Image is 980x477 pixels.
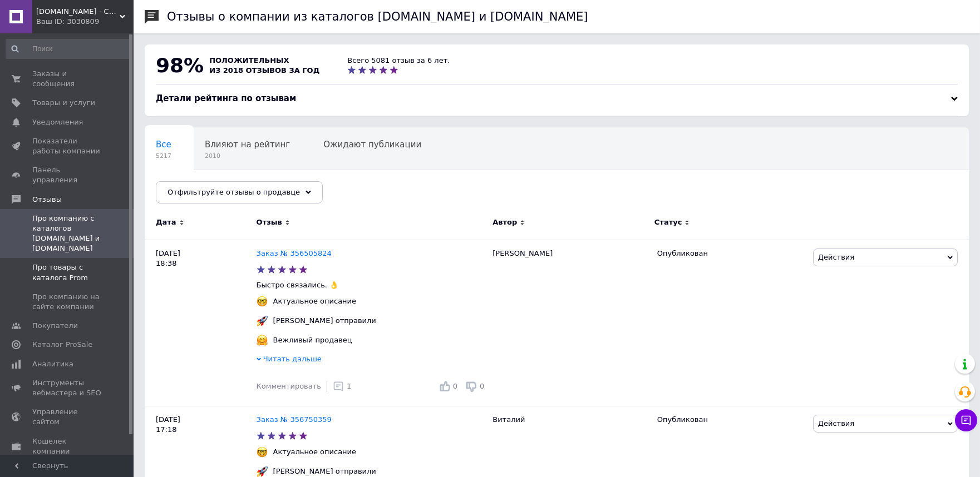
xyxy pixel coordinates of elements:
span: Отзыв [257,217,282,227]
div: 1 [333,381,351,392]
span: Отзывы [32,195,62,205]
span: Про компанию на сайте компании [32,292,103,312]
span: Читать дальше [263,355,322,363]
img: :rocket: [257,315,268,326]
span: Влияют на рейтинг [205,140,290,150]
span: из 2018 отзывов за год [209,66,319,74]
span: Кошелек компании [32,436,103,456]
span: Инструменты вебмастера и SEO [32,378,103,398]
span: Уведомления [32,117,83,127]
div: Ваш ID: 3030809 [36,17,134,27]
span: Детали рейтинга по отзывам [156,93,296,103]
div: Актуальное описание [270,447,360,457]
span: Действия [818,419,854,428]
div: [PERSON_NAME] отправили [270,316,379,326]
span: 1 [347,382,351,390]
img: :rocket: [257,466,268,477]
span: Статус [654,217,682,227]
div: Опубликован [657,249,805,259]
p: Быстро связались. 👌 [257,280,487,290]
span: SPORTOPT.ORG.UA - Спортивные товары оптом и в розницу [36,7,120,17]
h1: Отзывы о компании из каталогов [DOMAIN_NAME] и [DOMAIN_NAME] [167,10,588,23]
span: Заказы и сообщения [32,69,103,89]
span: 0 [480,382,484,390]
span: Все [156,140,171,150]
div: Опубликованы без комментария [145,170,299,212]
div: Вежливый продавец [270,335,355,345]
span: Управление сайтом [32,407,103,427]
span: положительных [209,56,289,64]
span: Про компанию с каталогов [DOMAIN_NAME] и [DOMAIN_NAME] [32,213,103,254]
div: [PERSON_NAME] отправили [270,466,379,476]
span: 5217 [156,152,171,160]
span: Дата [156,217,176,227]
span: Аналитика [32,359,73,369]
span: Товары и услуги [32,98,95,108]
span: Показатели работы компании [32,136,103,156]
div: Актуальное описание [270,296,360,306]
span: Автор [493,217,517,227]
div: Детали рейтинга по отзывам [156,93,958,105]
img: :nerd_face: [257,296,268,307]
button: Чат с покупателем [955,409,977,431]
a: Заказ № 356505824 [257,249,332,257]
div: [DATE] 18:38 [145,240,257,406]
div: [PERSON_NAME] [487,240,652,406]
span: Про товары с каталога Prom [32,262,103,282]
img: :nerd_face: [257,446,268,458]
div: Читать дальше [257,354,487,367]
span: 0 [453,382,457,390]
span: Опубликованы без комме... [156,182,277,192]
span: Панель управления [32,165,103,185]
input: Поиск [6,39,131,59]
span: Комментировать [257,382,321,390]
div: Комментировать [257,381,321,391]
span: 2010 [205,152,290,160]
span: Действия [818,253,854,261]
img: :hugging_face: [257,335,268,346]
span: Покупатели [32,321,78,331]
div: Опубликован [657,415,805,425]
a: Заказ № 356750359 [257,415,332,424]
span: 98% [156,54,204,77]
span: Каталог ProSale [32,340,92,350]
span: Отфильтруйте отзывы о продавце [168,188,300,196]
div: Всего 5081 отзыв за 6 лет. [347,56,450,66]
span: Ожидают публикации [323,140,421,150]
